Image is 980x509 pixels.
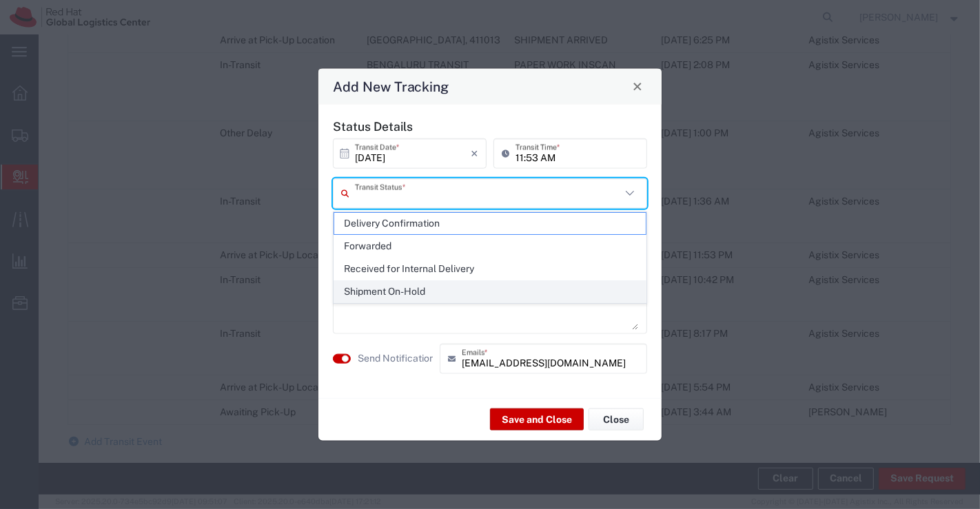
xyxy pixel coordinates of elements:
[333,76,449,96] h4: Add New Tracking
[471,142,478,164] i: ×
[490,408,584,430] button: Save and Close
[589,408,644,430] button: Close
[333,118,647,133] h5: Status Details
[334,281,646,302] span: Shipment On-Hold
[358,351,433,366] agx-label: Send Notification
[628,76,647,96] button: Close
[358,351,435,366] label: Send Notification
[334,213,646,234] span: Delivery Confirmation
[334,258,646,280] span: Received for Internal Delivery
[334,236,646,257] span: Forwarded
